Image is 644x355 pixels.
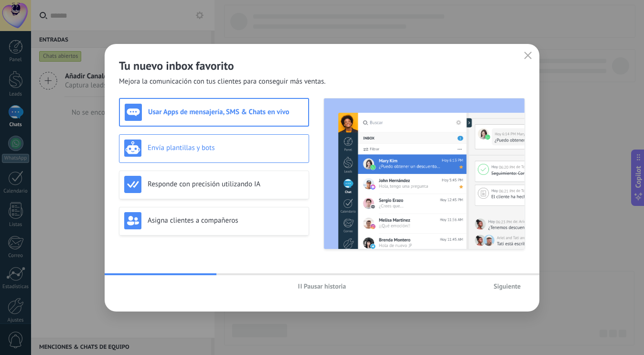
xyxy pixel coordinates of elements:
[119,77,326,86] span: Mejora la comunicación con tus clientes para conseguir más ventas.
[294,279,351,293] button: Pausar historia
[119,58,525,73] h2: Tu nuevo inbox favorito
[489,279,525,293] button: Siguiente
[148,180,304,189] h3: Responde con precisión utilizando IA
[494,283,521,290] span: Siguiente
[148,216,304,225] h3: Asigna clientes a compañeros
[148,143,304,152] h3: Envía plantillas y bots
[304,283,346,290] span: Pausar historia
[148,108,303,117] h3: Usar Apps de mensajería, SMS & Chats en vivo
